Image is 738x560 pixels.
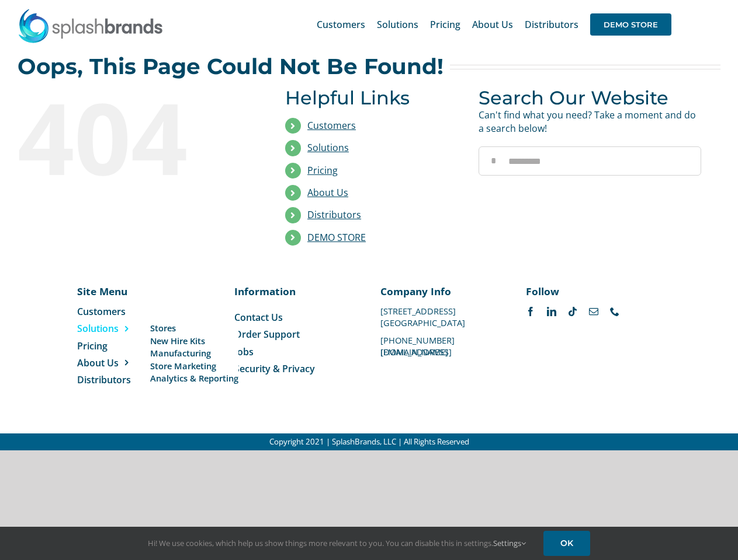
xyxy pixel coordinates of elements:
a: DEMO STORE [307,231,366,244]
span: Solutions [377,20,418,29]
a: Store Marketing [150,360,238,372]
img: SplashBrands.com Logo [18,8,164,43]
a: Pricing [77,339,156,352]
h3: Search Our Website [479,87,701,108]
h3: Helpful Links [285,87,461,108]
nav: Menu [234,311,358,376]
input: Search... [479,146,701,176]
p: Can't find what you need? Take a moment and do a search below! [479,108,701,135]
span: Manufacturing [150,347,211,359]
span: Jobs [234,345,254,358]
a: OK [543,531,590,556]
span: Pricing [77,339,108,352]
span: Solutions [77,322,119,335]
span: Security & Privacy [234,362,315,375]
a: New Hire Kits [150,335,238,347]
a: About Us [307,186,348,199]
span: About Us [472,20,513,29]
a: Manufacturing [150,347,238,359]
span: Distributors [525,20,578,29]
span: DEMO STORE [590,13,671,36]
a: Jobs [234,345,358,358]
a: Pricing [307,164,338,177]
a: Pricing [430,6,460,43]
a: About Us [77,356,156,369]
span: Customers [317,20,365,29]
span: Hi! We use cookies, which help us show things more relevant to you. You can disable this in setti... [148,538,526,548]
span: Pricing [430,20,460,29]
a: Distributors [307,208,361,221]
a: facebook [526,307,535,316]
a: DEMO STORE [590,6,671,43]
span: New Hire Kits [150,335,205,347]
span: Store Marketing [150,360,216,372]
a: Customers [307,119,356,132]
a: Analytics & Reporting [150,372,238,384]
span: Order Support [234,328,300,341]
h2: Oops, This Page Could Not Be Found! [18,55,444,78]
div: 404 [18,87,240,186]
a: Security & Privacy [234,362,358,375]
a: tiktok [568,307,577,316]
p: Follow [526,284,649,298]
a: Settings [493,538,526,548]
span: Distributors [77,373,131,386]
a: Customers [317,6,365,43]
a: Stores [150,322,238,334]
a: Contact Us [234,311,358,324]
nav: Main Menu [317,6,671,43]
a: Distributors [525,6,578,43]
p: Information [234,284,358,298]
a: Solutions [77,322,156,335]
nav: Menu [77,305,156,387]
span: Customers [77,305,126,318]
span: Stores [150,322,176,334]
a: linkedin [547,307,556,316]
span: Contact Us [234,311,283,324]
a: Distributors [77,373,156,386]
a: Solutions [307,141,349,154]
p: Site Menu [77,284,156,298]
a: mail [589,307,598,316]
span: About Us [77,356,119,369]
a: Customers [77,305,156,318]
p: Company Info [380,284,504,298]
a: Order Support [234,328,358,341]
a: phone [610,307,619,316]
input: Search [479,146,508,176]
